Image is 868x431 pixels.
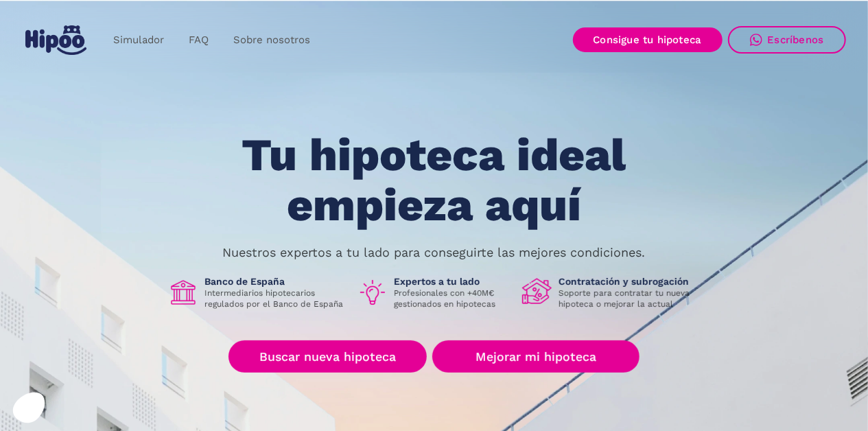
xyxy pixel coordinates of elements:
a: Buscar nueva hipoteca [228,340,427,373]
a: Mejorar mi hipoteca [432,340,639,373]
p: Soporte para contratar tu nueva hipoteca o mejorar la actual [559,288,701,310]
p: Intermediarios hipotecarios regulados por el Banco de España [205,288,347,310]
a: Escríbenos [728,26,846,54]
a: FAQ [176,27,221,54]
a: Sobre nosotros [221,27,322,54]
h1: Banco de España [205,275,347,288]
a: Simulador [101,27,176,54]
div: Escríbenos [768,34,824,46]
p: Profesionales con +40M€ gestionados en hipotecas [395,288,511,310]
a: home [23,20,90,60]
h1: Tu hipoteca ideal empieza aquí [174,130,694,230]
h1: Expertos a tu lado [395,275,511,288]
p: Nuestros expertos a tu lado para conseguirte las mejores condiciones. [223,247,646,258]
h1: Contratación y subrogación [559,275,701,288]
a: Consigue tu hipoteca [573,27,723,52]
